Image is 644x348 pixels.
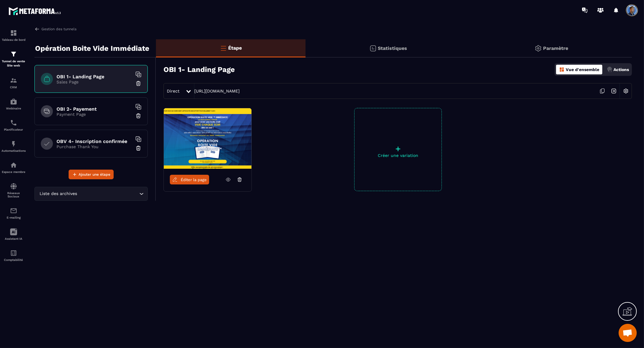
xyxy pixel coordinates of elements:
[57,80,132,84] p: Sales Page
[2,170,26,174] p: Espace membre
[2,93,26,115] a: automationsautomationsWebinaire
[378,45,407,51] p: Statistiques
[79,190,138,197] input: Search for option
[228,45,242,51] p: Étape
[35,42,149,54] p: Opération Boite Vide Immédiate
[2,178,26,203] a: social-networksocial-networkRéseaux Sociaux
[57,138,132,144] h6: OBV 4- Inscription confirmée
[369,45,377,52] img: stats.20deebd0.svg
[543,45,568,51] p: Paramètre
[607,67,612,72] img: actions.d6e523a2.png
[2,115,26,136] a: schedulerschedulerPlanificateur
[10,140,17,148] img: automations
[38,190,79,197] span: Liste des archives
[2,237,26,240] p: Assistant IA
[2,258,26,262] p: Comptabilité
[2,38,26,41] p: Tableau de bord
[220,44,227,52] img: bars-o.4a397970.svg
[2,136,26,157] a: automationsautomationsAutomatisations
[559,67,565,72] img: dashboard-orange.40269519.svg
[2,46,26,72] a: formationformationTunnel de vente Site web
[170,175,209,184] a: Éditer la page
[69,170,114,179] button: Ajouter une étape
[135,80,141,86] img: trash
[135,113,141,119] img: trash
[10,119,17,126] img: scheduler
[10,207,17,214] img: email
[535,45,542,52] img: setting-gr.5f69749f.svg
[2,107,26,110] p: Webinaire
[2,203,26,224] a: emailemailE-mailing
[79,171,110,177] span: Ajouter une étape
[57,144,132,149] p: Purchase Thank You
[10,161,17,169] img: automations
[566,67,599,72] p: Vue d'ensemble
[10,98,17,105] img: automations
[57,106,132,112] h6: OBI 2- Payement
[620,85,632,97] img: setting-w.858f3a88.svg
[34,26,40,32] img: arrow
[181,177,207,182] span: Éditer la page
[2,157,26,178] a: automationsautomationsEspace membre
[613,67,629,72] p: Actions
[57,74,132,80] h6: OBI 1- Landing Page
[10,249,17,257] img: accountant
[354,153,442,158] p: Créer une variation
[8,5,63,17] img: logo
[135,145,141,151] img: trash
[10,183,17,190] img: social-network
[2,216,26,219] p: E-mailing
[57,112,132,117] p: Payment Page
[2,245,26,266] a: accountantaccountantComptabilité
[608,85,620,97] img: arrow-next.bcc2205e.svg
[10,29,17,37] img: formation
[2,59,26,68] p: Tunnel de vente Site web
[164,108,251,169] img: image
[10,77,17,84] img: formation
[2,25,26,46] a: formationformationTableau de bord
[2,72,26,93] a: formationformationCRM
[10,50,17,58] img: formation
[34,26,76,32] a: Gestion des tunnels
[2,128,26,131] p: Planificateur
[167,89,180,93] span: Direct
[619,324,637,342] div: Ouvrir le chat
[34,187,148,201] div: Search for option
[163,65,235,74] h3: OBI 1- Landing Page
[2,191,26,198] p: Réseaux Sociaux
[2,86,26,89] p: CRM
[2,224,26,245] a: Assistant IA
[2,149,26,152] p: Automatisations
[354,145,442,153] p: +
[194,89,240,93] a: [URL][DOMAIN_NAME]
